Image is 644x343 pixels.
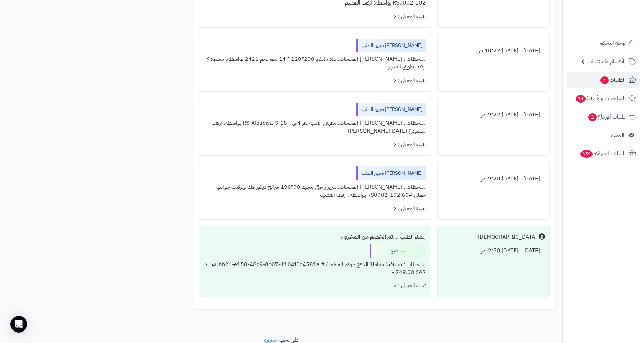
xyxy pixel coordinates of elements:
[203,138,426,151] div: تنبيه العميل : لا
[600,75,626,85] span: الطلبات
[567,127,640,144] a: العملاء
[611,130,625,140] span: العملاء
[567,90,640,107] a: المراجعات والأسئلة14
[442,244,545,258] div: [DATE] - [DATE] 2:50 ص
[356,166,426,180] div: [PERSON_NAME] تجهيز الطلب
[442,172,545,186] div: [DATE] - [DATE] 9:20 ص
[203,230,426,244] div: إنشاء الطلب ....
[600,76,609,84] span: 4
[567,108,640,125] a: طلبات الإرجاع2
[442,108,545,122] div: [DATE] - [DATE] 9:22 ص
[600,38,626,48] span: لوحة التحكم
[567,35,640,51] a: لوحة التحكم
[567,72,640,88] a: الطلبات4
[356,39,426,52] div: [PERSON_NAME] تجهيز الطلب
[597,17,637,32] img: logo-2.png
[203,52,426,74] div: ملاحظات : [PERSON_NAME] المنتجات: لباد مايكرو 200*120 * 14 سم بريم 2421 بواسطة: مستودع ارفف طويق ...
[580,150,593,158] span: 359
[567,145,640,162] a: السلات المتروكة359
[370,244,426,258] div: تم الدفع
[588,113,597,121] span: 2
[203,258,426,279] div: ملاحظات : تم تنفيذ معاملة الدفع - رقم المعاملة #7140bb26-e150-48c9-8b07-1104f0c4581a. - 749.00 SAR
[203,74,426,87] div: تنبيه العميل : لا
[203,180,426,202] div: ملاحظات : [PERSON_NAME] المنتجات: سرير راحتي تنجيد 90*190 شرائح ديكور فك وتركيب جوانب جملى #60 RS...
[203,10,426,23] div: تنبيه العميل : لا
[203,116,426,138] div: ملاحظات : [PERSON_NAME] المنتجات: مفرش القدية نفر 4 ق - RS-Alqadiya-S-18 بواسطة: ارفف مستودع [DAT...
[580,149,626,158] span: السلات المتروكة
[478,233,537,241] div: [DEMOGRAPHIC_DATA]
[442,44,545,58] div: [DATE] - [DATE] 10:27 ص
[203,279,426,293] div: تنبيه العميل : لا
[341,233,393,241] b: تم الخصم من المخزون
[10,316,27,333] div: Open Intercom Messenger
[203,202,426,215] div: تنبيه العميل : لا
[576,95,586,103] span: 14
[587,57,626,66] span: الأقسام والمنتجات
[356,103,426,116] div: [PERSON_NAME] تجهيز الطلب
[588,112,626,122] span: طلبات الإرجاع
[575,93,626,103] span: المراجعات والأسئلة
